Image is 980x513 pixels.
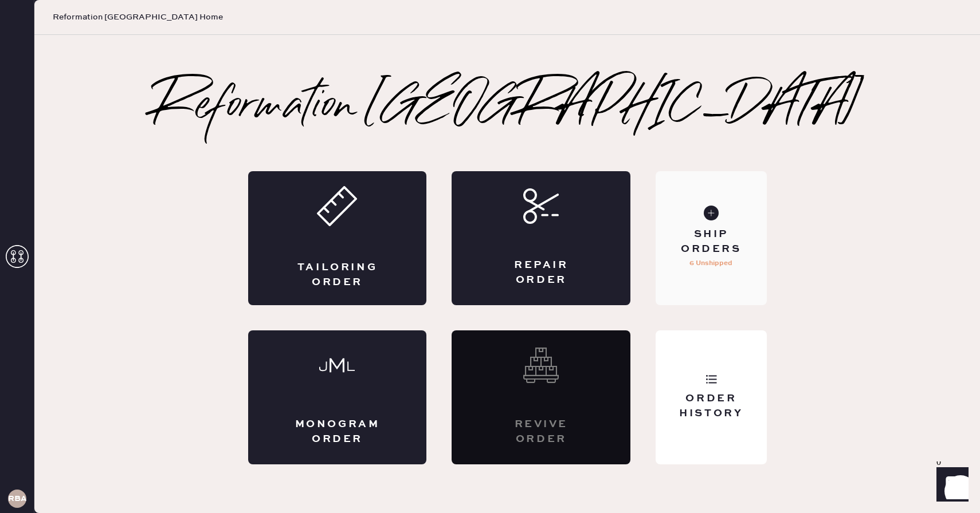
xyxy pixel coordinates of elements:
[497,417,585,446] div: Revive order
[53,11,223,23] span: Reformation [GEOGRAPHIC_DATA] Home
[294,261,381,289] div: Tailoring Order
[497,258,585,287] div: Repair Order
[665,392,757,420] div: Order History
[294,417,381,446] div: Monogram Order
[926,461,975,511] iframe: Front Chat
[689,256,732,270] p: 6 Unshipped
[153,84,862,130] h2: Reformation [GEOGRAPHIC_DATA]
[452,330,630,464] div: Interested? Contact us at care@hemster.co
[665,227,757,256] div: Ship Orders
[8,495,26,503] h3: RBA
